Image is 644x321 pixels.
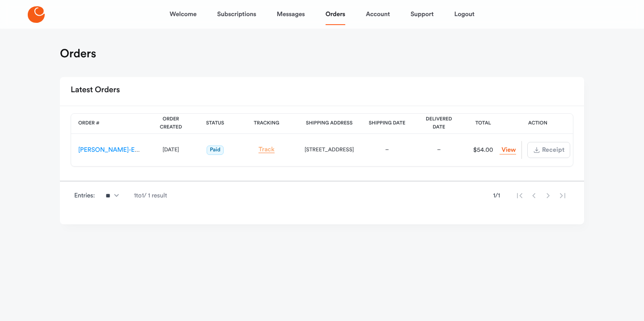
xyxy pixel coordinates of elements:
[305,146,354,154] div: [STREET_ADDRESS]
[147,114,195,134] th: Order Created
[541,147,564,153] span: Receipt
[493,191,500,200] span: 1 / 1
[74,191,95,200] span: Entries:
[361,114,413,134] th: Shipping Date
[258,146,275,153] a: Track
[500,146,516,154] a: View
[169,4,196,25] a: Welcome
[326,4,345,25] a: Orders
[195,114,236,134] th: Status
[78,147,165,153] a: [PERSON_NAME]-ES-00164118
[368,146,406,154] div: –
[134,191,167,200] span: 1 to 1 / 1 result
[207,146,224,155] span: Paid
[217,4,256,25] a: Subscriptions
[277,4,305,25] a: Messages
[236,114,297,134] th: Tracking
[71,82,120,98] h2: Latest Orders
[465,114,501,134] th: Total
[366,4,390,25] a: Account
[297,114,361,134] th: Shipping Address
[420,146,458,154] div: –
[413,114,465,134] th: Delivered Date
[527,142,570,158] button: Receipt
[468,146,498,154] div: $54.00
[71,114,147,134] th: Order #
[454,4,475,25] a: Logout
[60,47,96,61] h1: Orders
[411,4,434,25] a: Support
[154,146,187,154] div: [DATE]
[501,114,574,134] th: Action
